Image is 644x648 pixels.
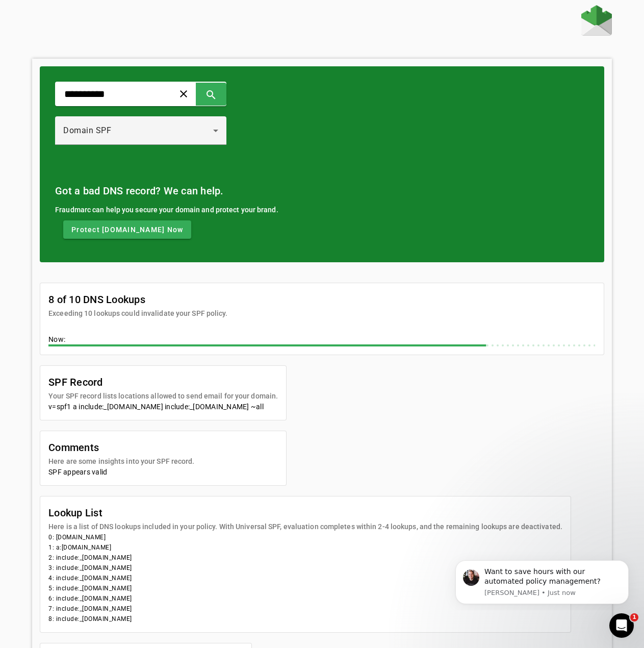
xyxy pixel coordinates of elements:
[581,5,612,38] a: Home
[48,553,562,563] li: 2: include:_[DOMAIN_NAME]
[48,604,562,614] li: 7: include:_[DOMAIN_NAME]
[55,204,278,215] div: Fraudmarc can help you secure your domain and protect your brand.
[71,225,183,235] span: Protect [DOMAIN_NAME] Now
[48,614,562,624] li: 8: include:_[DOMAIN_NAME]
[63,220,191,239] button: Protect [DOMAIN_NAME] Now
[48,439,194,456] mat-card-title: Comments
[581,5,612,36] img: Fraudmarc Logo
[48,467,278,477] div: SPF appears valid
[48,402,278,412] div: v=spf1 a include:_[DOMAIN_NAME] include:_[DOMAIN_NAME] ~all
[48,374,278,390] mat-card-title: SPF Record
[48,573,562,583] li: 4: include:_[DOMAIN_NAME]
[48,532,562,542] li: 0: [DOMAIN_NAME]
[48,505,562,521] mat-card-title: Lookup List
[48,542,562,553] li: 1: a:[DOMAIN_NAME]
[48,563,562,573] li: 3: include:_[DOMAIN_NAME]
[48,456,194,467] mat-card-subtitle: Here are some insights into your SPF record.
[48,593,562,604] li: 6: include:_[DOMAIN_NAME]
[55,183,278,199] mat-card-title: Got a bad DNS record? We can help.
[630,613,638,621] span: 1
[48,583,562,593] li: 5: include:_[DOMAIN_NAME]
[609,613,634,638] iframe: Intercom live chat
[48,521,562,532] mat-card-subtitle: Here is a list of DNS lookups included in your policy. With Universal SPF, evaluation completes w...
[48,291,227,308] mat-card-title: 8 of 10 DNS Lookups
[440,551,644,610] iframe: Intercom notifications message
[48,390,278,402] mat-card-subtitle: Your SPF record lists locations allowed to send email for your domain.
[48,308,227,319] mat-card-subtitle: Exceeding 10 lookups could invalidate your SPF policy.
[48,334,596,346] div: Now:
[63,126,111,135] span: Domain SPF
